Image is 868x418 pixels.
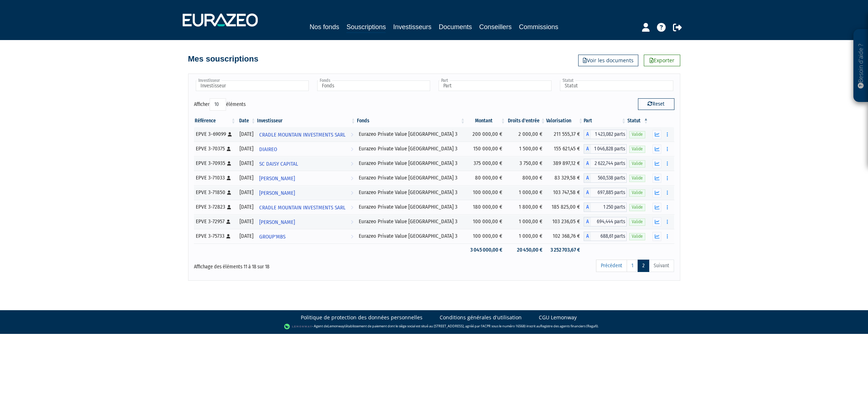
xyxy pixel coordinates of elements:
div: EPVE 3-72823 [196,203,234,211]
span: 694,444 parts [591,217,627,226]
a: DIAIREO [256,142,356,156]
td: 83 329,58 € [546,171,584,185]
td: 103 747,58 € [546,185,584,200]
div: [DATE] [239,232,254,240]
td: 389 897,12 € [546,156,584,171]
td: 800,00 € [506,171,546,185]
div: Eurazeo Private Value [GEOGRAPHIC_DATA] 3 [359,159,463,167]
span: Valide [629,204,645,211]
a: 2 [638,260,649,272]
span: CRADLE MOUNTAIN INVESTMENTS SARL [259,201,346,214]
td: 1 000,00 € [506,229,546,244]
a: [PERSON_NAME] [256,185,356,200]
a: SC DAISY CAPITAL [256,156,356,171]
div: Eurazeo Private Value [GEOGRAPHIC_DATA] 3 [359,232,463,240]
div: Eurazeo Private Value [GEOGRAPHIC_DATA] 3 [359,189,463,196]
td: 200 000,00 € [466,127,506,142]
span: Valide [629,175,645,182]
i: Voir l'investisseur [351,143,353,156]
td: 102 368,76 € [546,229,584,244]
span: Valide [629,218,645,225]
div: A - Eurazeo Private Value Europe 3 [584,202,627,212]
div: A - Eurazeo Private Value Europe 3 [584,232,627,241]
th: Montant: activer pour trier la colonne par ordre croissant [466,115,506,127]
i: Voir l'investisseur [351,186,353,200]
i: Voir l'investisseur [351,157,353,171]
th: Date: activer pour trier la colonne par ordre croissant [236,115,256,127]
div: A - Eurazeo Private Value Europe 3 [584,217,627,226]
td: 150 000,00 € [466,142,506,156]
a: Investisseurs [393,22,431,32]
div: Eurazeo Private Value [GEOGRAPHIC_DATA] 3 [359,174,463,182]
div: EPVE 3-70375 [196,145,234,153]
div: EPVE 3-71033 [196,174,234,182]
div: Eurazeo Private Value [GEOGRAPHIC_DATA] 3 [359,218,463,225]
i: [Français] Personne physique [226,220,230,224]
td: 3 045 000,00 € [466,244,506,256]
a: CRADLE MOUNTAIN INVESTMENTS SARL [256,127,356,142]
i: [Français] Personne physique [226,234,230,238]
span: 1 046,828 parts [591,144,627,154]
td: 80 000,00 € [466,171,506,185]
span: 688,61 parts [591,232,627,241]
div: A - Eurazeo Private Value Europe 3 [584,173,627,183]
td: 100 000,00 € [466,214,506,229]
div: EPVE 3-72957 [196,218,234,225]
th: Droits d'entrée: activer pour trier la colonne par ordre croissant [506,115,546,127]
span: Valide [629,160,645,167]
div: EPVE 3-71850 [196,189,234,196]
a: Lemonway [328,324,345,328]
div: [DATE] [239,218,254,225]
div: [DATE] [239,159,254,167]
td: 100 000,00 € [466,229,506,244]
span: CRADLE MOUNTAIN INVESTMENTS SARL [259,128,346,142]
i: [Français] Personne physique [227,176,231,180]
div: - Agent de (établissement de paiement dont le siège social est situé au [STREET_ADDRESS], agréé p... [7,323,861,330]
div: [DATE] [239,130,254,138]
span: [PERSON_NAME] [259,186,295,200]
a: 1 [627,260,638,272]
span: Valide [629,146,645,153]
span: DIAIREO [259,143,277,156]
p: Besoin d'aide ? [857,33,865,99]
span: [PERSON_NAME] [259,172,295,185]
th: Investisseur: activer pour trier la colonne par ordre croissant [256,115,356,127]
span: A [584,232,591,241]
span: 1 250 parts [591,202,627,212]
i: [Français] Personne physique [227,205,231,209]
button: Reset [638,98,674,110]
a: Voir les documents [578,55,638,66]
div: EPVE 3-69099 [196,130,234,138]
i: Voir l'investisseur [351,216,353,229]
i: [Français] Personne physique [228,132,232,137]
a: Conseillers [479,22,512,32]
a: Nos fonds [310,22,339,32]
th: Valorisation: activer pour trier la colonne par ordre croissant [546,115,584,127]
span: Valide [629,233,645,240]
a: Précédent [596,260,627,272]
td: 1 500,00 € [506,142,546,156]
span: A [584,130,591,139]
span: SC DAISY CAPITAL [259,157,298,171]
i: [Français] Personne physique [227,161,231,166]
i: Voir l'investisseur [351,128,353,142]
img: 1732889491-logotype_eurazeo_blanc_rvb.png [183,13,258,27]
span: A [584,144,591,154]
span: 697,885 parts [591,188,627,197]
td: 1 000,00 € [506,214,546,229]
div: EPVE 3-75733 [196,232,234,240]
th: Fonds: activer pour trier la colonne par ordre croissant [356,115,466,127]
select: Afficheréléments [210,98,226,111]
th: Référence : activer pour trier la colonne par ordre croissant [194,115,237,127]
th: Part: activer pour trier la colonne par ordre croissant [584,115,627,127]
div: [DATE] [239,145,254,153]
div: EPVE 3-70935 [196,159,234,167]
td: 1 800,00 € [506,200,546,214]
a: Politique de protection des données personnelles [301,314,423,321]
img: logo-lemonway.png [284,323,312,330]
div: A - Eurazeo Private Value Europe 3 [584,159,627,168]
a: [PERSON_NAME] [256,171,356,185]
div: [DATE] [239,189,254,196]
td: 2 000,00 € [506,127,546,142]
span: Valide [629,189,645,196]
